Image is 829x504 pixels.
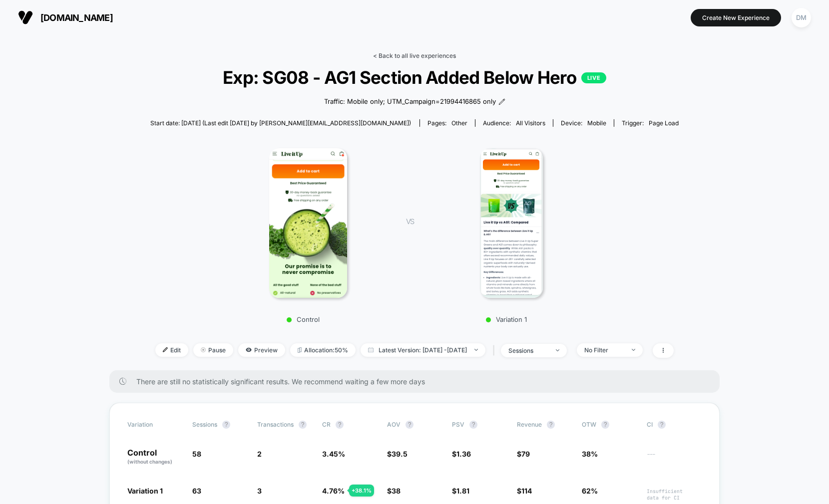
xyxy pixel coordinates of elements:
div: Audience: [483,119,545,127]
span: Insufficient data for CI [647,488,702,501]
span: 2 [257,450,262,458]
span: [DOMAIN_NAME] [40,12,113,23]
p: Variation 1 [424,315,589,323]
div: DM [792,8,811,27]
span: Preview [238,343,285,357]
span: Revenue [517,421,542,428]
span: CR [322,421,331,428]
div: No Filter [584,346,624,354]
span: $ [517,487,532,495]
button: ? [336,421,344,429]
span: $ [387,487,401,495]
span: --- [647,451,702,466]
img: Visually logo [18,10,33,25]
p: Control [127,449,182,466]
span: Start date: [DATE] (Last edit [DATE] by [PERSON_NAME][EMAIL_ADDRESS][DOMAIN_NAME]) [150,119,411,127]
button: DM [789,7,814,28]
span: Edit [155,343,188,357]
span: 114 [521,487,532,495]
span: Traffic: Mobile only; UTM_Campaign=21994416865 only [324,97,496,107]
img: calendar [368,347,374,352]
span: 3 [257,487,262,495]
button: Create New Experience [691,9,781,26]
span: 1.81 [456,487,469,495]
div: Trigger: [622,119,679,127]
button: [DOMAIN_NAME] [15,9,116,25]
button: ? [469,421,477,429]
span: $ [452,450,471,458]
span: Sessions [192,421,217,428]
span: 58 [192,450,201,458]
div: Pages: [427,119,467,127]
span: Variation [127,421,182,429]
span: (without changes) [127,459,172,465]
p: Control [220,315,386,323]
span: VS [406,217,414,226]
span: Allocation: 50% [290,343,356,357]
span: There are still no statistically significant results. We recommend waiting a few more days [136,377,700,386]
span: Transactions [257,421,294,428]
span: $ [517,450,530,458]
span: 38 [392,487,401,495]
img: rebalance [298,347,302,353]
span: $ [387,450,408,458]
img: end [474,349,478,351]
span: | [490,343,501,358]
button: ? [406,421,414,429]
img: edit [163,347,168,352]
span: AOV [387,421,401,428]
span: All Visitors [516,119,545,127]
span: $ [452,487,469,495]
div: + 38.1 % [349,485,374,497]
span: 38% [582,450,598,458]
span: Latest Version: [DATE] - [DATE] [361,343,485,357]
button: ? [547,421,555,429]
button: ? [222,421,230,429]
span: Device: [553,119,614,127]
span: 39.5 [392,450,408,458]
p: LIVE [581,72,606,83]
span: Page Load [649,119,679,127]
span: 79 [521,450,530,458]
img: end [201,347,206,352]
button: ? [658,421,666,429]
span: 1.36 [456,450,471,458]
img: Variation 1 main [480,148,543,298]
span: 4.76 % [322,487,345,495]
span: Exp: SG08 - AG1 Section Added Below Hero [177,67,653,88]
span: CI [647,421,702,429]
a: < Back to all live experiences [373,52,456,59]
img: end [632,349,635,351]
span: PSV [452,421,464,428]
img: end [556,349,559,351]
span: 62% [582,487,598,495]
button: ? [299,421,307,429]
span: 63 [192,487,201,495]
button: ? [601,421,609,429]
span: mobile [587,119,606,127]
span: 3.45 % [322,450,345,458]
img: Control main [269,148,348,298]
span: other [451,119,467,127]
span: Pause [193,343,233,357]
div: sessions [508,347,548,354]
span: OTW [582,421,637,429]
span: Variation 1 [127,487,163,495]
